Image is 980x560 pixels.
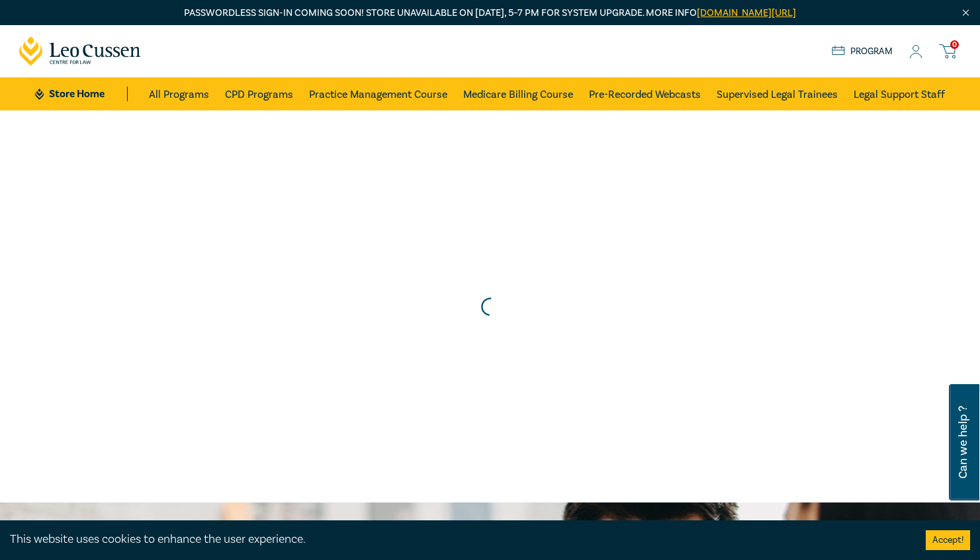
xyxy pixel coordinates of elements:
p: Passwordless sign-in coming soon! Store unavailable on [DATE], 5–7 PM for system upgrade. More info [19,6,961,20]
a: Medicare Billing Course [463,77,573,110]
span: Can we help ? [957,392,969,493]
div: This website uses cookies to enhance the user experience. [10,531,906,548]
a: Practice Management Course [309,77,447,110]
a: Store Home [35,87,127,101]
img: Close [960,7,971,19]
a: CPD Programs [225,77,293,110]
button: Accept cookies [926,530,970,550]
a: Legal Support Staff [854,77,945,110]
a: All Programs [149,77,209,110]
a: Pre-Recorded Webcasts [589,77,701,110]
a: Supervised Legal Trainees [717,77,838,110]
a: Program [832,44,893,59]
a: [DOMAIN_NAME][URL] [697,7,796,19]
span: 0 [950,40,959,49]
